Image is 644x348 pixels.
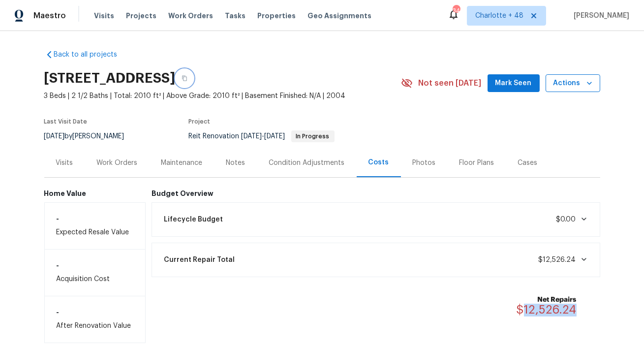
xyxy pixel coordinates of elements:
button: Copy Address [176,69,193,87]
span: Geo Assignments [307,11,371,21]
span: Visits [94,11,114,21]
button: Actions [546,74,600,93]
div: Cases [518,158,538,168]
div: by [PERSON_NAME] [44,130,136,142]
div: Photos [413,158,436,168]
span: Mark Seen [495,77,532,90]
span: Reit Renovation [189,133,335,140]
span: Projects [126,11,156,21]
span: Project [189,119,211,125]
div: Condition Adjustments [269,158,345,168]
div: Acquisition Cost [44,250,146,296]
span: Charlotte + 48 [475,11,523,21]
b: Net Repairs [517,295,577,305]
span: [DATE] [44,133,65,140]
span: [DATE] [242,133,262,140]
span: [PERSON_NAME] [570,11,629,21]
span: $12,526.24 [539,256,576,263]
span: $0.00 [556,216,576,223]
button: Mark Seen [488,74,540,93]
span: Properties [257,11,296,21]
span: Lifecycle Budget [164,215,223,224]
div: After Renovation Value [44,296,146,343]
div: Costs [368,158,389,167]
span: 3 Beds | 2 1/2 Baths | Total: 2010 ft² | Above Grade: 2010 ft² | Basement Finished: N/A | 2004 [44,91,401,101]
div: Notes [226,158,245,168]
div: Work Orders [97,158,138,168]
span: Current Repair Total [164,255,235,265]
span: Work Orders [168,11,213,21]
h6: - [57,215,134,222]
h6: Home Value [44,190,146,197]
div: Floor Plans [460,158,494,168]
span: Last Visit Date [44,119,88,125]
h6: - [57,308,134,316]
span: Tasks [225,12,245,19]
h2: [STREET_ADDRESS] [44,73,176,83]
span: In Progress [292,133,334,139]
span: - [242,133,285,140]
span: Maestro [33,11,66,21]
span: $12,526.24 [517,304,577,316]
div: Maintenance [161,158,203,168]
span: [DATE] [265,133,285,140]
span: Not seen [DATE] [419,78,482,88]
a: Back to all projects [44,50,139,60]
h6: Budget Overview [152,190,600,197]
h6: - [57,261,134,269]
div: Visits [56,158,73,168]
span: Actions [553,77,592,90]
div: 341 [453,6,460,16]
div: Expected Resale Value [44,202,146,250]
